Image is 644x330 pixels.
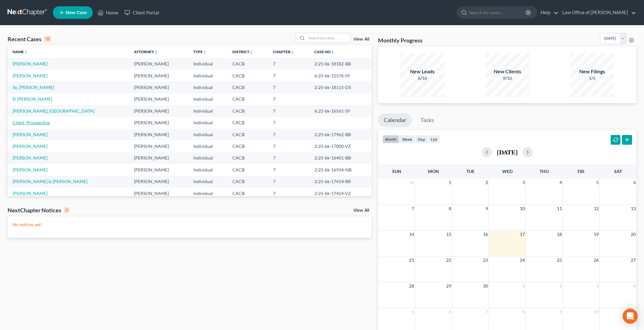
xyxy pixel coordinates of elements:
[415,113,440,127] a: Tasks
[13,143,47,149] a: [PERSON_NAME]
[188,70,227,81] td: Individual
[268,164,309,176] td: 7
[331,50,335,54] i: unfold_more
[630,256,636,264] span: 27
[392,169,401,174] span: Sun
[485,68,529,75] div: New Clients
[129,164,188,176] td: [PERSON_NAME]
[268,140,309,152] td: 7
[188,81,227,93] td: Individual
[448,179,452,186] span: 1
[309,129,372,140] td: 2:25-bk-17962-BB
[188,129,227,140] td: Individual
[13,155,47,160] a: [PERSON_NAME]
[519,231,525,238] span: 17
[540,169,549,174] span: Thu
[227,81,268,93] td: CACB
[121,7,162,18] a: Client Portal
[8,35,51,43] div: Recent Cases
[232,49,253,54] a: Districtunfold_more
[188,176,227,187] td: Individual
[399,135,415,143] button: week
[309,164,372,176] td: 2:25-bk-16934-NB
[268,129,309,140] td: 7
[408,256,415,264] span: 21
[193,49,207,54] a: Typeunfold_more
[630,231,636,238] span: 20
[633,179,636,186] span: 6
[556,256,563,264] span: 25
[134,49,158,54] a: Attorneyunfold_more
[485,205,489,212] span: 9
[593,256,599,264] span: 26
[307,33,351,42] input: Search by name...
[446,256,452,264] span: 22
[559,282,563,290] span: 2
[13,132,47,137] a: [PERSON_NAME]
[466,169,475,174] span: Tue
[24,50,28,54] i: unfold_more
[485,308,489,316] span: 7
[408,179,415,186] span: 31
[309,140,372,152] td: 2:25-bk-17800-VZ
[378,113,412,127] a: Calendar
[309,187,372,199] td: 2:25-bk-17424-VZ
[129,152,188,164] td: [PERSON_NAME]
[382,135,399,143] button: month
[268,152,309,164] td: 7
[154,50,158,54] i: unfold_more
[95,7,121,18] a: Home
[482,231,489,238] span: 16
[415,135,428,143] button: day
[227,140,268,152] td: CACB
[129,81,188,93] td: [PERSON_NAME]
[630,205,636,212] span: 13
[129,105,188,117] td: [PERSON_NAME]
[593,308,599,316] span: 10
[268,187,309,199] td: 7
[428,169,439,174] span: Mon
[268,58,309,70] td: 7
[188,152,227,164] td: Individual
[227,58,268,70] td: CACB
[497,149,518,155] h2: [DATE]
[13,49,28,54] a: Nameunfold_more
[309,176,372,187] td: 2:25-bk-17414-BR
[13,167,47,172] a: [PERSON_NAME]
[188,140,227,152] td: Individual
[485,179,489,186] span: 2
[446,282,452,290] span: 29
[8,206,69,214] div: NextChapter Notices
[227,164,268,176] td: CACB
[482,256,489,264] span: 23
[13,179,87,184] a: [PERSON_NAME] & [PERSON_NAME]
[411,205,415,212] span: 7
[13,221,367,228] p: No notices yet!
[13,73,47,78] a: [PERSON_NAME]
[227,152,268,164] td: CACB
[556,205,563,212] span: 11
[203,50,207,54] i: unfold_more
[309,152,372,164] td: 2:25-bk-16401-BB
[227,105,268,117] td: CACB
[537,7,558,18] a: Help
[469,7,527,18] input: Search by name...
[227,93,268,105] td: CACB
[268,176,309,187] td: 7
[556,231,563,238] span: 18
[129,129,188,140] td: [PERSON_NAME]
[188,105,227,117] td: Individual
[448,205,452,212] span: 8
[129,187,188,199] td: [PERSON_NAME]
[578,169,584,174] span: Fri
[188,117,227,128] td: Individual
[227,70,268,81] td: CACB
[446,231,452,238] span: 15
[129,140,188,152] td: [PERSON_NAME]
[570,68,614,75] div: New Filings
[227,187,268,199] td: CACB
[408,282,415,290] span: 28
[129,117,188,128] td: [PERSON_NAME]
[249,50,253,54] i: unfold_more
[400,68,444,75] div: New Leads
